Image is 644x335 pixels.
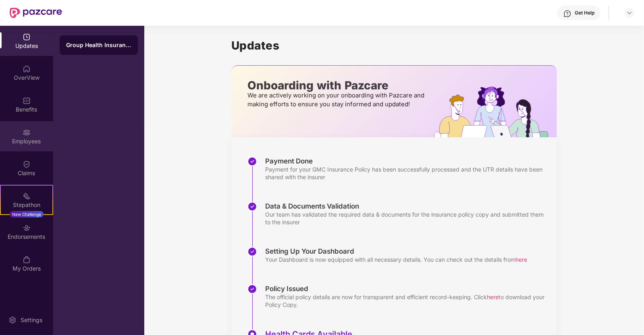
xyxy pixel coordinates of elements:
[434,87,557,137] img: hrOnboarding
[247,157,257,166] img: svg+xml;base64,PHN2ZyBpZD0iU3RlcC1Eb25lLTMyeDMyIiB4bWxucz0iaHR0cDovL3d3dy53My5vcmcvMjAwMC9zdmciIH...
[10,211,44,217] div: New Challenge
[247,82,427,89] p: Onboarding with Pazcare
[265,247,527,256] div: Setting Up Your Dashboard
[265,284,549,293] div: Policy Issued
[265,211,549,226] div: Our team has validated the required data & documents for the insurance policy copy and submitted ...
[23,192,31,200] img: svg+xml;base64,PHN2ZyB4bWxucz0iaHR0cDovL3d3dy53My5vcmcvMjAwMC9zdmciIHdpZHRoPSIyMSIgaGVpZ2h0PSIyMC...
[487,294,499,300] span: here
[563,10,571,18] img: svg+xml;base64,PHN2ZyBpZD0iSGVscC0zMngzMiIgeG1sbnM9Imh0dHA6Ly93d3cudzMub3JnLzIwMDAvc3ZnIiB3aWR0aD...
[23,256,31,264] img: svg+xml;base64,PHN2ZyBpZD0iTXlfT3JkZXJzIiBkYXRhLW5hbWU9Ik15IE9yZGVycyIgeG1sbnM9Imh0dHA6Ly93d3cudz...
[10,8,62,18] img: New Pazcare Logo
[575,10,594,16] div: Get Help
[231,39,557,52] h1: Updates
[23,160,31,168] img: svg+xml;base64,PHN2ZyBpZD0iQ2xhaW0iIHhtbG5zPSJodHRwOi8vd3d3LnczLm9yZy8yMDAwL3N2ZyIgd2lkdGg9IjIwIi...
[626,10,633,16] img: svg+xml;base64,PHN2ZyBpZD0iRHJvcGRvd24tMzJ4MzIiIHhtbG5zPSJodHRwOi8vd3d3LnczLm9yZy8yMDAwL3N2ZyIgd2...
[265,165,549,181] div: Payment for your GMC Insurance Policy has been successfully processed and the UTR details have be...
[515,256,527,263] span: here
[23,97,31,105] img: svg+xml;base64,PHN2ZyBpZD0iQmVuZWZpdHMiIHhtbG5zPSJodHRwOi8vd3d3LnczLm9yZy8yMDAwL3N2ZyIgd2lkdGg9Ij...
[265,202,549,211] div: Data & Documents Validation
[23,65,31,73] img: svg+xml;base64,PHN2ZyBpZD0iSG9tZSIgeG1sbnM9Imh0dHA6Ly93d3cudzMub3JnLzIwMDAvc3ZnIiB3aWR0aD0iMjAiIG...
[265,256,527,263] div: Your Dashboard is now equipped with all necessary details. You can check out the details from
[1,201,52,209] div: Stepathon
[66,41,131,49] div: Group Health Insurance
[265,157,549,165] div: Payment Done
[23,224,31,232] img: svg+xml;base64,PHN2ZyBpZD0iRW5kb3JzZW1lbnRzIiB4bWxucz0iaHR0cDovL3d3dy53My5vcmcvMjAwMC9zdmciIHdpZH...
[247,247,257,256] img: svg+xml;base64,PHN2ZyBpZD0iU3RlcC1Eb25lLTMyeDMyIiB4bWxucz0iaHR0cDovL3d3dy53My5vcmcvMjAwMC9zdmciIH...
[23,128,31,136] img: svg+xml;base64,PHN2ZyBpZD0iRW1wbG95ZWVzIiB4bWxucz0iaHR0cDovL3d3dy53My5vcmcvMjAwMC9zdmciIHdpZHRoPS...
[247,284,257,294] img: svg+xml;base64,PHN2ZyBpZD0iU3RlcC1Eb25lLTMyeDMyIiB4bWxucz0iaHR0cDovL3d3dy53My5vcmcvMjAwMC9zdmciIH...
[265,293,549,308] div: The official policy details are now for transparent and efficient record-keeping. Click to downlo...
[23,33,31,41] img: svg+xml;base64,PHN2ZyBpZD0iVXBkYXRlZCIgeG1sbnM9Imh0dHA6Ly93d3cudzMub3JnLzIwMDAvc3ZnIiB3aWR0aD0iMj...
[247,202,257,211] img: svg+xml;base64,PHN2ZyBpZD0iU3RlcC1Eb25lLTMyeDMyIiB4bWxucz0iaHR0cDovL3d3dy53My5vcmcvMjAwMC9zdmciIH...
[18,316,45,324] div: Settings
[247,91,427,109] p: We are actively working on your onboarding with Pazcare and making efforts to ensure you stay inf...
[8,316,17,324] img: svg+xml;base64,PHN2ZyBpZD0iU2V0dGluZy0yMHgyMCIgeG1sbnM9Imh0dHA6Ly93d3cudzMub3JnLzIwMDAvc3ZnIiB3aW...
